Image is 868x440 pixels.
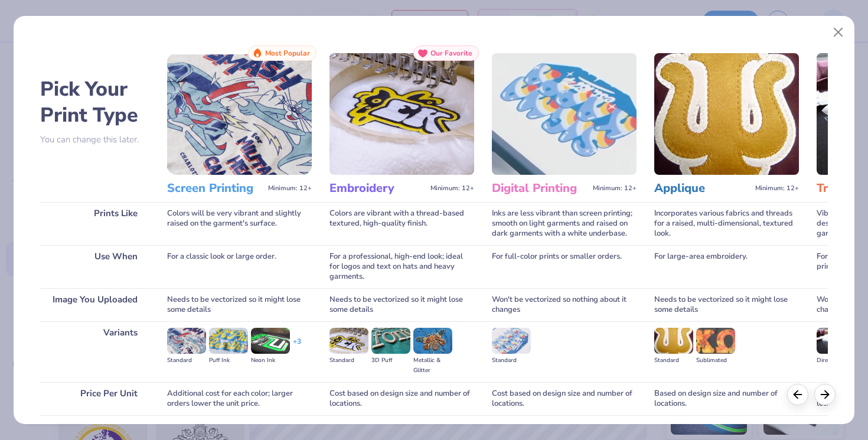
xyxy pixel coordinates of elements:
div: Additional cost for each color; larger orders lower the unit price. [167,382,312,415]
div: + 3 [293,337,301,357]
p: You can change this later. [40,135,149,145]
img: Direct-to-film [817,328,856,354]
img: Standard [167,328,206,354]
div: Cost based on design size and number of locations. [492,382,637,415]
img: Digital Printing [492,53,637,175]
img: Standard [654,328,693,354]
h3: Applique [654,181,750,196]
img: 3D Puff [371,328,410,354]
img: Embroidery [329,53,474,175]
img: Neon Ink [251,328,290,354]
div: Metallic & Glitter [413,356,452,376]
h3: Embroidery [329,181,426,196]
div: Use When [40,245,149,288]
div: Needs to be vectorized so it might lose some details [654,288,799,321]
span: Minimum: 12+ [430,184,474,193]
div: For full-color prints or smaller orders. [492,245,637,288]
div: Incorporates various fabrics and threads for a raised, multi-dimensional, textured look. [654,202,799,245]
div: Puff Ink [209,356,248,366]
div: Inks are less vibrant than screen printing; smooth on light garments and raised on dark garments ... [492,202,637,245]
div: For a professional, high-end look; ideal for logos and text on hats and heavy garments. [329,245,474,288]
img: Screen Printing [167,53,312,175]
div: Prints Like [40,202,149,245]
div: Won't be vectorized so nothing about it changes [492,288,637,321]
img: Metallic & Glitter [413,328,452,354]
img: Puff Ink [209,328,248,354]
div: Standard [492,356,531,366]
div: Needs to be vectorized so it might lose some details [329,288,474,321]
div: Direct-to-film [817,356,856,366]
div: 3D Puff [371,356,410,366]
img: Standard [492,328,531,354]
button: Close [827,21,850,44]
div: Based on design size and number of locations. [654,382,799,415]
img: Sublimated [696,328,735,354]
div: Price Per Unit [40,382,149,415]
span: Our Favorite [430,49,472,57]
div: Standard [167,356,206,366]
img: Standard [329,328,368,354]
span: Minimum: 12+ [593,184,637,193]
div: Neon Ink [251,356,290,366]
div: Colors are vibrant with a thread-based textured, high-quality finish. [329,202,474,245]
div: Cost based on design size and number of locations. [329,382,474,415]
h3: Screen Printing [167,181,263,196]
img: Applique [654,53,799,175]
div: Standard [654,356,693,366]
span: Minimum: 12+ [755,184,799,193]
span: Most Popular [265,49,310,57]
div: For a classic look or large order. [167,245,312,288]
div: Needs to be vectorized so it might lose some details [167,288,312,321]
div: Variants [40,321,149,382]
div: Sublimated [696,356,735,366]
h3: Digital Printing [492,181,588,196]
div: Image You Uploaded [40,288,149,321]
div: Standard [329,356,368,366]
div: Colors will be very vibrant and slightly raised on the garment's surface. [167,202,312,245]
h2: Pick Your Print Type [40,76,149,128]
span: Minimum: 12+ [268,184,312,193]
div: For large-area embroidery. [654,245,799,288]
